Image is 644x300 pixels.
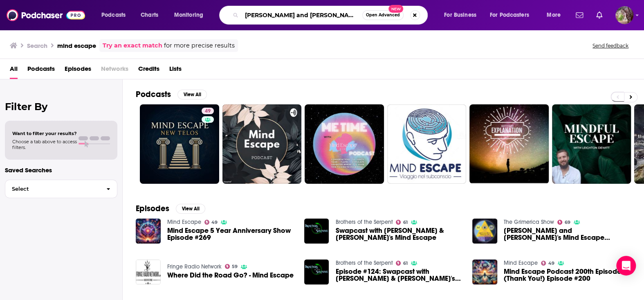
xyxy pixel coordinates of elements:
button: Open AdvancedNew [362,10,404,20]
span: Logged in as MSanz [615,6,633,24]
div: Search podcasts, credits, & more... [227,6,435,25]
a: Mind Escape [504,259,538,266]
a: Brothers of the Serpent [335,219,393,226]
span: 59 [232,265,238,268]
img: Mike and Maurice's Mind Escape Swapcast [472,219,497,244]
a: All [10,62,18,79]
a: Fringe Radio Network [167,263,222,270]
span: More [547,9,561,21]
h2: Episodes [136,203,169,214]
span: 49 [211,221,218,224]
button: open menu [96,9,136,22]
a: The Grimerica Show [504,219,554,226]
a: Mind Escape 5 Year Anniversary Show Episode #269 [167,227,294,241]
span: Monitoring [174,9,203,21]
a: 61 [396,220,408,225]
span: 61 [403,221,408,224]
a: 49 [202,108,214,114]
span: 49 [205,107,211,115]
span: 49 [548,262,554,265]
button: Send feedback [590,42,631,49]
a: 49 [541,261,554,266]
a: Mind Escape Podcast 200th Episode (Thank You!) Episode #200 [504,268,631,282]
span: New [388,5,403,13]
span: Swapcast with [PERSON_NAME] & [PERSON_NAME]'s Mind Escape [335,227,462,241]
button: open menu [438,9,487,22]
button: open menu [541,9,571,22]
button: View All [176,204,205,214]
a: 61 [396,261,408,266]
h2: Filter By [5,101,117,113]
a: Where Did the Road Go? - Mind Escape [167,272,294,279]
a: Lists [169,62,182,79]
button: Select [5,180,117,198]
span: Choose a tab above to access filters. [12,139,77,150]
button: Show profile menu [615,6,633,24]
h2: Podcasts [136,89,171,99]
button: open menu [485,9,541,22]
span: Open Advanced [366,13,400,17]
img: Episode #124: Swapcast with Mike & Maurice's Mind Escape [304,259,329,284]
img: Swapcast with Mike & Maurice's Mind Escape [304,219,329,244]
span: Select [5,186,100,192]
button: View All [177,90,207,99]
span: [PERSON_NAME] and [PERSON_NAME]'s Mind Escape Swapcast [504,227,631,241]
a: 49 [140,104,219,184]
p: Saved Searches [5,166,117,174]
a: Charts [135,9,163,22]
a: 59 [225,264,238,269]
a: Episode #124: Swapcast with Mike & Maurice's Mind Escape [335,268,462,282]
h3: mind escape [57,42,96,50]
a: PodcastsView All [136,89,207,99]
img: Where Did the Road Go? - Mind Escape [136,259,161,284]
a: Brothers of the Serpent [335,259,393,266]
a: EpisodesView All [136,203,205,214]
img: Mind Escape 5 Year Anniversary Show Episode #269 [136,219,161,244]
img: User Profile [615,6,633,24]
span: Charts [141,9,158,21]
img: Podchaser - Follow, Share and Rate Podcasts [7,7,85,23]
span: For Podcasters [490,9,529,21]
a: Podcasts [27,62,55,79]
a: Episodes [65,62,91,79]
span: Networks [101,62,128,79]
a: Mike and Maurice's Mind Escape Swapcast [504,227,631,241]
a: Mind Escape [167,219,201,226]
button: open menu [168,9,214,22]
a: Show notifications dropdown [572,8,586,22]
img: Mind Escape Podcast 200th Episode (Thank You!) Episode #200 [472,259,497,284]
a: 49 [204,220,218,225]
input: Search podcasts, credits, & more... [242,9,362,22]
a: Show notifications dropdown [593,8,606,22]
span: Episode #124: Swapcast with [PERSON_NAME] & [PERSON_NAME]'s Mind Escape [335,268,462,282]
span: Podcasts [101,9,126,21]
div: Open Intercom Messenger [616,256,636,275]
span: For Business [444,9,476,21]
span: 61 [403,262,408,265]
a: Credits [138,62,159,79]
span: Want to filter your results? [12,131,77,136]
a: Try an exact match [103,41,162,50]
h3: Search [27,42,47,50]
a: Swapcast with Mike & Maurice's Mind Escape [335,227,462,241]
a: 69 [557,220,570,225]
span: for more precise results [164,41,235,50]
span: 69 [565,221,570,224]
